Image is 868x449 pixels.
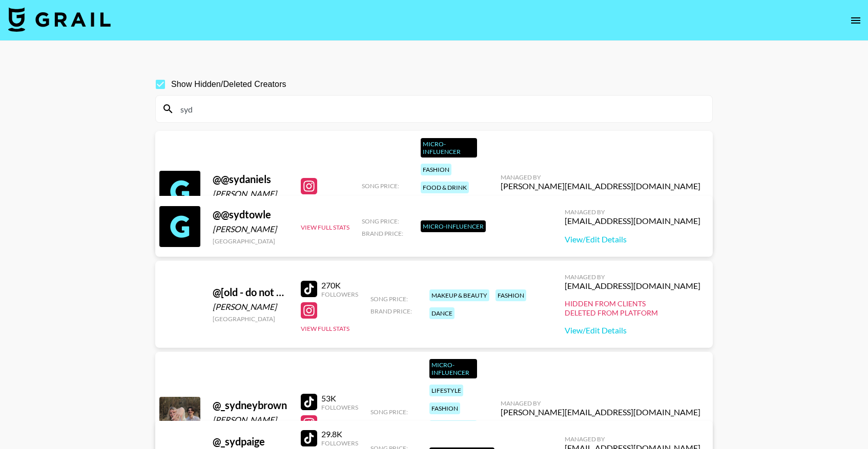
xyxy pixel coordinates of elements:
div: [PERSON_NAME] [213,415,288,425]
div: [EMAIL_ADDRESS][DOMAIN_NAME] [565,281,700,291]
div: @ @sydtowle [213,208,288,221]
div: @ _sydpaige [213,435,288,448]
div: food & drink [421,182,469,193]
input: Search by User Name [174,101,706,117]
button: View Full Stats [301,223,349,231]
div: fashion [421,164,451,175]
div: Hidden from Clients [565,299,700,308]
div: Managed By [501,173,700,181]
span: Song Price: [370,295,408,303]
div: Followers [321,290,358,298]
span: Brand Price: [362,230,403,237]
div: Managed By [501,399,700,407]
div: Followers [321,439,358,447]
div: Micro-Influencer [429,359,477,378]
div: lifestyle [429,385,463,396]
div: Managed By [565,208,700,216]
span: Brand Price: [362,194,403,202]
div: Deleted from Platform [565,308,700,318]
span: Show Hidden/Deleted Creators [171,78,286,91]
div: [PERSON_NAME] [213,224,288,234]
div: makeup & beauty [429,420,477,440]
div: [EMAIL_ADDRESS][DOMAIN_NAME] [565,216,700,226]
span: Song Price: [370,408,408,416]
div: @ @sydaniels [213,173,288,186]
div: 29.8K [321,429,358,439]
div: Micro-Influencer [421,138,477,158]
div: [PERSON_NAME] [213,189,288,199]
div: 53K [321,393,358,403]
button: open drawer [845,10,866,31]
div: @ [old - do not use] sydneyy.williamss (j) [213,286,288,299]
div: Micro-Influencer [421,220,486,232]
a: View/Edit Details [565,234,700,244]
div: fashion [495,289,526,301]
div: [GEOGRAPHIC_DATA] [213,237,288,245]
a: View/Edit Details [565,325,700,335]
div: @ _sydneybrown [213,399,288,412]
div: [PERSON_NAME] [213,302,288,312]
div: [PERSON_NAME][EMAIL_ADDRESS][DOMAIN_NAME] [501,181,700,191]
span: Song Price: [362,182,399,190]
div: makeup & beauty [429,289,489,301]
div: fashion [429,402,460,414]
div: Followers [321,403,358,411]
div: dance [429,307,454,319]
div: Managed By [565,273,700,281]
div: Managed By [565,435,700,443]
span: Song Price: [362,217,399,225]
div: [PERSON_NAME][EMAIL_ADDRESS][DOMAIN_NAME] [501,407,700,417]
button: View Full Stats [301,325,349,332]
span: Brand Price: [370,420,412,428]
span: Brand Price: [370,307,412,315]
img: Grail Talent [8,7,111,32]
div: 270K [321,280,358,290]
div: [GEOGRAPHIC_DATA] [213,315,288,323]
